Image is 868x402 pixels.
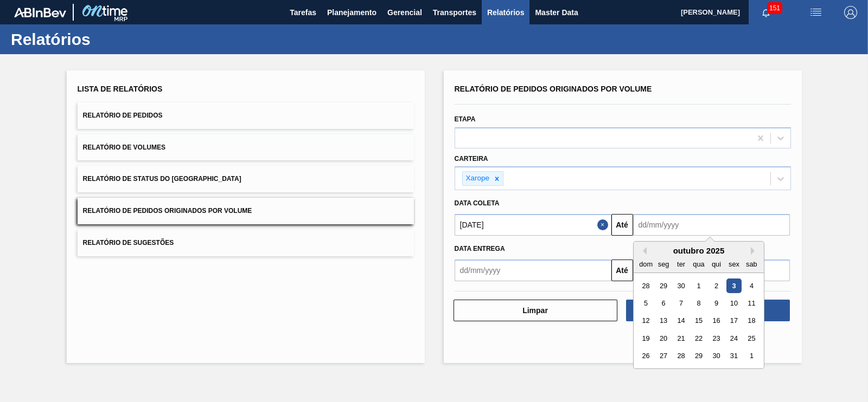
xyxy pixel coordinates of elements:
div: Choose domingo, 26 de outubro de 2025 [639,349,653,364]
div: Choose terça-feira, 14 de outubro de 2025 [673,314,688,328]
span: Relatório de Sugestões [83,239,174,247]
input: dd/mm/yyyy [633,214,790,236]
div: Choose sexta-feira, 17 de outubro de 2025 [726,314,741,328]
div: Choose sexta-feira, 31 de outubro de 2025 [726,349,741,364]
span: Planejamento [327,6,376,19]
div: Choose quinta-feira, 9 de outubro de 2025 [709,296,723,310]
div: Choose terça-feira, 21 de outubro de 2025 [673,331,688,346]
div: Choose segunda-feira, 20 de outubro de 2025 [656,331,671,346]
button: Next Month [751,247,758,255]
button: Até [611,260,633,281]
div: Choose terça-feira, 7 de outubro de 2025 [673,296,688,310]
span: Lista de Relatórios [78,85,163,93]
div: ter [673,257,688,271]
div: Choose sábado, 1 de novembro de 2025 [744,349,758,364]
input: dd/mm/yyyy [455,260,611,281]
div: Choose sexta-feira, 10 de outubro de 2025 [726,296,741,310]
div: Choose domingo, 19 de outubro de 2025 [639,331,653,346]
span: Relatório de Pedidos [83,112,163,119]
button: Relatório de Sugestões [78,230,414,256]
div: Choose quinta-feira, 16 de outubro de 2025 [709,314,723,328]
div: Choose terça-feira, 28 de outubro de 2025 [673,349,688,364]
div: Choose segunda-feira, 29 de setembro de 2025 [656,278,671,293]
div: Choose segunda-feira, 27 de outubro de 2025 [656,349,671,364]
div: Choose quinta-feira, 2 de outubro de 2025 [709,278,723,293]
button: Close [597,214,611,236]
span: Data Entrega [455,245,505,252]
div: seg [656,257,671,271]
span: Data coleta [455,199,500,207]
div: Choose quinta-feira, 30 de outubro de 2025 [709,349,723,364]
button: Notificações [749,5,783,20]
span: Gerencial [387,6,422,19]
img: TNhmsLtSVTkK8tSr43FrP2fwEKptu5GPRR3wAAAABJRU5ErkJggg== [14,8,66,17]
span: Relatório de Volumes [83,144,165,151]
img: userActions [809,6,822,19]
button: Previous Month [639,247,647,255]
label: Etapa [455,115,476,123]
button: Relatório de Pedidos Originados por Volume [78,198,414,224]
button: Download [626,300,790,321]
div: Choose sábado, 11 de outubro de 2025 [744,296,758,310]
div: Choose domingo, 5 de outubro de 2025 [639,296,653,310]
h1: Relatórios [11,33,203,46]
div: Choose sexta-feira, 24 de outubro de 2025 [726,331,741,346]
span: Relatório de Status do [GEOGRAPHIC_DATA] [83,175,241,183]
span: Tarefas [290,6,316,19]
span: Transportes [433,6,476,19]
button: Até [611,214,633,236]
div: Choose sábado, 18 de outubro de 2025 [744,314,758,328]
div: Choose sábado, 4 de outubro de 2025 [744,278,758,293]
div: Choose quarta-feira, 8 de outubro de 2025 [691,296,706,310]
button: Limpar [454,300,617,321]
div: Choose domingo, 12 de outubro de 2025 [639,314,653,328]
div: Choose sábado, 25 de outubro de 2025 [744,331,758,346]
div: Choose quarta-feira, 29 de outubro de 2025 [691,349,706,364]
span: Relatório de Pedidos Originados por Volume [455,85,652,93]
div: Choose segunda-feira, 13 de outubro de 2025 [656,314,671,328]
label: Carteira [455,155,488,163]
div: Choose quarta-feira, 22 de outubro de 2025 [691,331,706,346]
span: 151 [767,2,782,14]
div: dom [639,257,653,271]
button: Relatório de Status do [GEOGRAPHIC_DATA] [78,166,414,192]
div: sex [726,257,741,271]
div: Choose terça-feira, 30 de setembro de 2025 [673,278,688,293]
div: qua [691,257,706,271]
button: Relatório de Volumes [78,134,414,161]
div: outubro 2025 [634,246,764,255]
div: Choose segunda-feira, 6 de outubro de 2025 [656,296,671,310]
img: Logout [844,6,857,19]
div: Choose quarta-feira, 1 de outubro de 2025 [691,278,706,293]
input: dd/mm/yyyy [455,214,611,236]
button: Relatório de Pedidos [78,102,414,129]
span: Relatórios [487,6,524,19]
div: Choose quarta-feira, 15 de outubro de 2025 [691,314,706,328]
div: Choose quinta-feira, 23 de outubro de 2025 [709,331,723,346]
div: month 2025-10 [637,277,760,365]
div: sab [744,257,758,271]
div: Xarope [463,172,492,185]
div: Choose domingo, 28 de setembro de 2025 [639,278,653,293]
div: qui [709,257,723,271]
div: Choose sexta-feira, 3 de outubro de 2025 [726,278,741,293]
span: Relatório de Pedidos Originados por Volume [83,207,252,215]
span: Master Data [535,6,578,19]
